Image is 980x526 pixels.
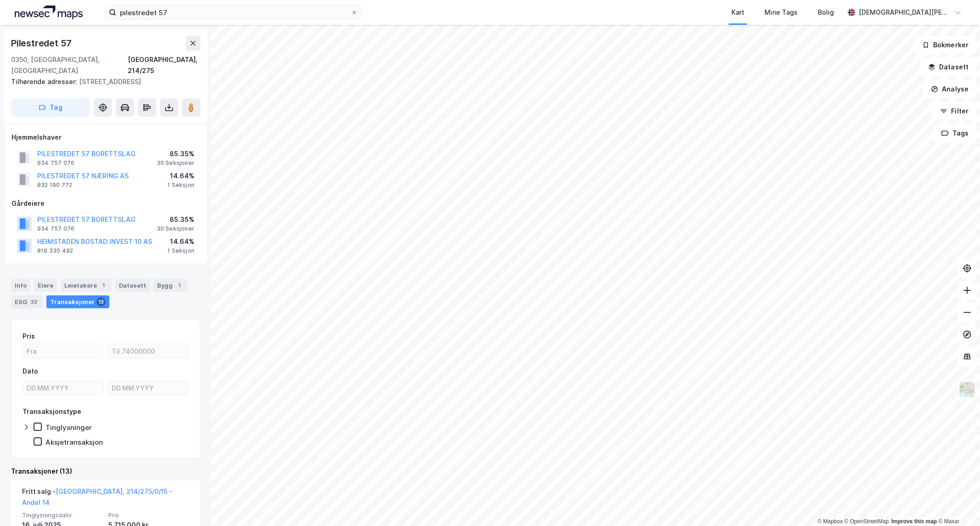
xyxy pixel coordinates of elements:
span: Tilhørende adresser: [11,78,79,85]
button: Analyse [923,80,976,98]
div: Kart [731,7,744,18]
div: Mine Tags [765,7,798,18]
div: 30 Seksjoner [157,225,194,232]
button: Datasett [920,58,976,76]
div: Fritt salg - [22,486,189,512]
img: Z [958,381,976,398]
span: Tinglysningsdato [22,511,103,519]
div: 85.35% [157,148,194,159]
div: 32 [29,297,39,306]
div: Eiere [34,279,57,292]
span: Pris [108,511,189,519]
div: Pilestredet 57 [11,36,74,51]
div: ESG [11,295,43,308]
div: 13 [96,297,106,306]
button: Tag [11,98,90,117]
button: Bokmerker [914,36,976,54]
div: 0350, [GEOGRAPHIC_DATA], [GEOGRAPHIC_DATA] [11,54,128,76]
div: Datasett [115,279,150,292]
div: 934 757 076 [37,225,74,232]
a: Improve this map [891,518,937,525]
button: Filter [932,102,976,120]
div: 1 Seksjon [167,181,194,189]
a: OpenStreetMap [844,518,889,525]
div: 1 [175,281,184,290]
input: DD.MM.YYYY [23,381,103,395]
div: 14.64% [167,236,194,247]
div: [STREET_ADDRESS] [11,76,193,87]
div: Tinglysninger [45,423,92,432]
input: Fra [23,344,103,358]
div: 819 330 492 [37,247,73,255]
div: Info [11,279,30,292]
div: Pris [23,331,35,342]
div: Aksjetransaksjon [45,438,103,447]
div: Kontrollprogram for chat [934,482,980,526]
div: [DEMOGRAPHIC_DATA][PERSON_NAME] [859,7,951,18]
div: Bolig [818,7,834,18]
img: logo.a4113a55bc3d86da70a041830d287a7e.svg [15,6,83,19]
input: Søk på adresse, matrikkel, gårdeiere, leietakere eller personer [116,6,351,19]
div: 85.35% [157,214,194,225]
a: Mapbox [817,518,843,525]
div: [GEOGRAPHIC_DATA], 214/275 [128,54,200,76]
iframe: Chat Widget [934,482,980,526]
div: 14.64% [167,170,194,181]
div: Gårdeiere [11,198,200,209]
div: Leietakere [61,279,112,292]
button: Tags [934,124,976,142]
div: Dato [23,366,38,377]
div: 1 [99,281,108,290]
div: Transaksjoner [46,295,109,308]
div: 832 190 772 [37,181,72,189]
div: Hjemmelshaver [11,132,200,143]
div: Transaksjoner (13) [11,466,200,477]
input: Til 74000000 [108,344,188,358]
div: 30 Seksjoner [157,159,194,167]
div: Transaksjonstype [23,406,81,417]
a: [GEOGRAPHIC_DATA], 214/275/0/15 - Andel 14 [22,487,172,506]
div: Bygg [153,279,187,292]
input: DD.MM.YYYY [108,381,188,395]
div: 934 757 076 [37,159,74,167]
div: 1 Seksjon [167,247,194,255]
